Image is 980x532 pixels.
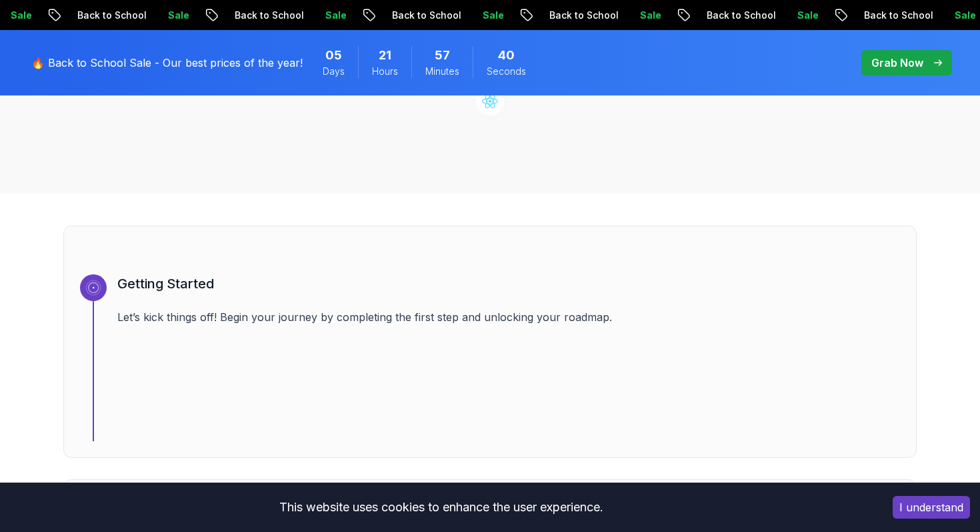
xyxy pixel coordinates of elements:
p: Sale [314,9,357,22]
p: Sale [786,9,829,22]
p: Back to School [381,9,471,22]
span: 21 Hours [379,46,391,65]
span: 57 Minutes [435,46,450,65]
p: 🔥 Back to School Sale - Our best prices of the year! [31,55,303,71]
p: Sale [157,9,199,22]
p: Back to School [538,9,629,22]
p: Back to School [66,9,157,22]
span: 5 Days [325,46,342,65]
p: Back to School [223,9,314,22]
span: Seconds [487,65,526,78]
p: Back to School [695,9,786,22]
h3: Getting Started [117,274,900,293]
p: Sale [471,9,514,22]
button: Accept cookies [893,496,970,519]
p: Back to School [853,9,943,22]
span: 40 Seconds [498,46,515,65]
p: Sale [629,9,671,22]
span: Days [323,65,345,78]
span: Minutes [425,65,459,78]
p: Let’s kick things off! Begin your journey by completing the first step and unlocking your roadmap. [117,309,900,325]
span: Hours [372,65,398,78]
div: This website uses cookies to enhance the user experience. [10,493,873,522]
p: Grab Now [871,55,923,71]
